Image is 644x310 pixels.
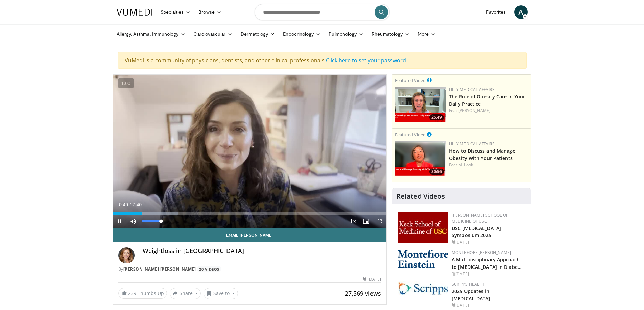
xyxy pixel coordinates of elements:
[118,288,167,299] a: 239 Thumbs Up
[398,212,448,243] img: 7b941f1f-d101-407a-8bfa-07bd47db01ba.png.150x105_q85_autocrop_double_scale_upscale_version-0.2.jpg
[204,288,238,299] button: Save to
[452,281,484,287] a: Scripps Health
[429,114,444,120] span: 25:49
[395,141,446,176] img: c98a6a29-1ea0-4bd5-8cf5-4d1e188984a7.png.150x105_q85_crop-smart_upscale.png
[128,290,136,297] span: 239
[142,220,161,222] div: Volume Level
[395,132,426,138] small: Featured Video
[514,5,528,19] a: A
[118,247,135,263] img: Avatar
[143,247,381,255] h4: Weightloss in [GEOGRAPHIC_DATA]
[458,162,473,168] a: M. Look
[118,266,381,272] div: By
[194,5,225,19] a: Browse
[396,192,445,200] h4: Related Videos
[429,169,444,175] span: 30:56
[458,108,491,113] a: [PERSON_NAME]
[452,250,511,255] a: Montefiore [PERSON_NAME]
[449,87,495,92] a: Lilly Medical Affairs
[449,162,528,168] div: Feat.
[359,215,373,228] button: Enable picture-in-picture mode
[130,202,131,207] span: /
[126,215,140,228] button: Mute
[452,239,526,245] div: [DATE]
[118,52,527,69] div: VuMedi is a community of physicians, dentists, and other clinical professionals.
[449,93,525,107] a: The Role of Obesity Care in Your Daily Practice
[452,225,501,238] a: USC [MEDICAL_DATA] Symposium 2025
[395,87,446,122] img: e1208b6b-349f-4914-9dd7-f97803bdbf1d.png.150x105_q85_crop-smart_upscale.png
[452,271,526,277] div: [DATE]
[346,215,359,228] button: Playback Rate
[449,148,515,161] a: How to Discuss and Manage Obesity With Your Patients
[395,141,446,176] a: 30:56
[452,212,508,224] a: [PERSON_NAME] School of Medicine of USC
[398,281,448,295] img: c9f2b0b7-b02a-4276-a72a-b0cbb4230bc1.jpg.150x105_q85_autocrop_double_scale_upscale_version-0.2.jpg
[113,212,387,215] div: Progress Bar
[452,256,522,270] a: A Multidisciplinary Approach to [MEDICAL_DATA] in Diabe…
[413,27,439,41] a: More
[449,108,528,114] div: Feat.
[255,4,390,20] input: Search topics, interventions
[373,215,386,228] button: Fullscreen
[117,9,152,16] img: VuMedi Logo
[449,141,495,147] a: Lilly Medical Affairs
[279,27,325,41] a: Endocrinology
[325,27,367,41] a: Pulmonology
[119,202,128,207] span: 0:49
[395,77,426,83] small: Featured Video
[452,288,490,302] a: 2025 Updates in [MEDICAL_DATA]
[482,5,510,19] a: Favorites
[345,289,381,298] span: 27,569 views
[113,75,387,228] video-js: Video Player
[452,302,526,308] div: [DATE]
[367,27,413,41] a: Rheumatology
[113,228,387,242] a: Email [PERSON_NAME]
[113,27,190,41] a: Allergy, Asthma, Immunology
[157,5,195,19] a: Specialties
[395,87,446,122] a: 25:49
[398,250,448,268] img: b0142b4c-93a1-4b58-8f91-5265c282693c.png.150x105_q85_autocrop_double_scale_upscale_version-0.2.png
[189,27,236,41] a: Cardiovascular
[326,57,406,64] a: Click here to set your password
[170,288,201,299] button: Share
[237,27,279,41] a: Dermatology
[123,266,196,272] a: [PERSON_NAME] [PERSON_NAME]
[133,202,142,207] span: 7:40
[363,276,381,282] div: [DATE]
[197,266,222,272] a: 20 Videos
[113,215,126,228] button: Pause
